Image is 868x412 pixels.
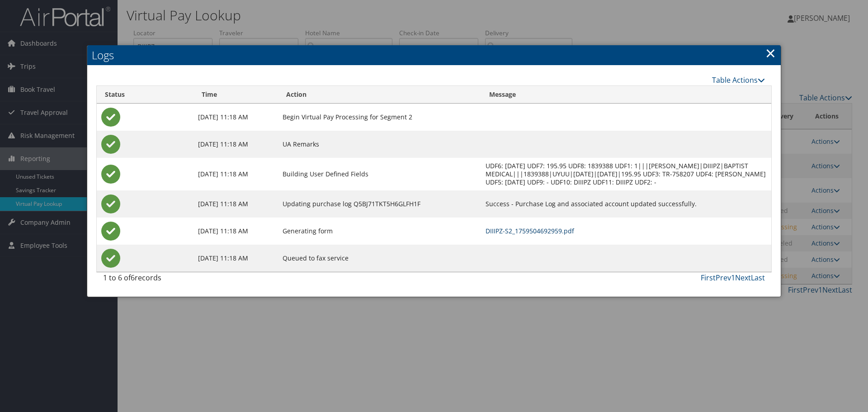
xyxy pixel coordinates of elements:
[481,158,771,190] td: UDF6: [DATE] UDF7: 195.95 UDF8: 1839388 UDF1: 1|||[PERSON_NAME]|DIIIPZ|BAPTIST MEDICAL|||1839388|...
[712,75,765,85] a: Table Actions
[278,104,481,131] td: Begin Virtual Pay Processing for Segment 2
[97,86,193,104] th: Status: activate to sort column ascending
[701,273,716,283] a: First
[278,86,481,104] th: Action: activate to sort column ascending
[765,44,776,62] a: Close
[735,273,751,283] a: Next
[481,190,771,218] td: Success - Purchase Log and associated account updated successfully.
[278,158,481,190] td: Building User Defined Fields
[193,131,278,158] td: [DATE] 11:18 AM
[131,273,135,283] span: 6
[193,104,278,131] td: [DATE] 11:18 AM
[481,86,771,104] th: Message: activate to sort column ascending
[486,227,574,235] a: DIIIPZ-S2_1759504692959.pdf
[193,86,278,104] th: Time: activate to sort column ascending
[193,218,278,245] td: [DATE] 11:18 AM
[278,131,481,158] td: UA Remarks
[278,245,481,272] td: Queued to fax service
[751,273,765,283] a: Last
[278,190,481,218] td: Updating purchase log Q5BJ71TKT5H6GLFH1F
[193,158,278,190] td: [DATE] 11:18 AM
[716,273,731,283] a: Prev
[87,45,781,65] h2: Logs
[278,218,481,245] td: Generating form
[193,190,278,218] td: [DATE] 11:18 AM
[103,272,259,288] div: 1 to 6 of records
[193,245,278,272] td: [DATE] 11:18 AM
[731,273,735,283] a: 1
